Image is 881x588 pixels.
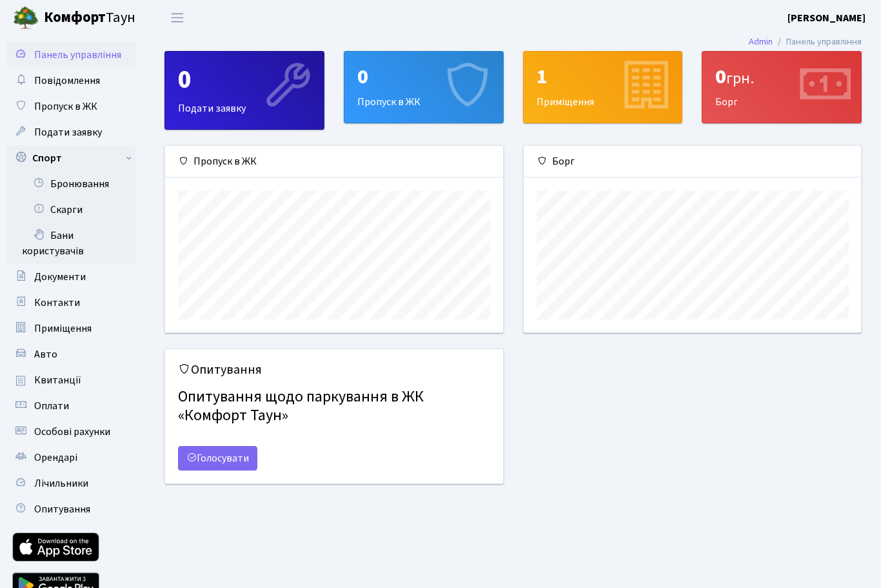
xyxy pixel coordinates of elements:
div: 0 [357,65,490,89]
span: Особові рахунки [34,425,110,439]
div: 0 [715,65,848,89]
div: 1 [537,65,669,89]
a: Лічильники [6,471,135,496]
div: 0 [178,65,311,96]
h5: Опитування [178,362,490,378]
span: Авто [34,347,57,361]
span: Документи [34,270,86,284]
span: Лічильники [34,476,88,491]
nav: breadcrumb [729,28,881,56]
span: Повідомлення [34,74,100,88]
a: Особові рахунки [6,419,135,445]
li: Панель управління [773,35,862,49]
a: Контакти [6,290,135,316]
h4: Опитування щодо паркування в ЖК «Комфорт Таун» [178,383,490,431]
a: Панель управління [6,42,135,68]
a: Спорт [6,145,135,171]
a: Орендарі [6,445,135,471]
b: Комфорт [44,7,106,28]
a: Авто [6,341,135,367]
div: Пропуск в ЖК [344,52,503,123]
span: Панель управління [34,48,121,62]
span: Орендарі [34,451,77,465]
img: logo.png [13,5,39,31]
a: Опитування [6,496,135,522]
a: Оплати [6,393,135,419]
div: Борг [702,52,861,123]
a: Документи [6,264,135,290]
a: 0Подати заявку [164,51,324,130]
a: 1Приміщення [523,51,683,123]
div: Борг [524,146,862,177]
a: Приміщення [6,316,135,341]
div: Подати заявку [165,52,324,129]
button: Переключити навігацію [161,7,193,28]
span: Контакти [34,296,80,310]
a: Admin [749,35,773,48]
a: Голосувати [178,446,257,471]
div: Приміщення [524,52,682,123]
span: Оплати [34,399,69,413]
a: Пропуск в ЖК [6,94,135,119]
a: Бани користувачів [6,223,135,264]
span: грн. [726,67,754,90]
b: [PERSON_NAME] [787,11,866,25]
a: Подати заявку [6,119,135,145]
a: 0Пропуск в ЖК [344,51,504,123]
span: Опитування [34,502,90,516]
span: Пропуск в ЖК [34,99,97,114]
a: Квитанції [6,367,135,393]
a: Скарги [6,197,135,223]
span: Таун [44,7,135,29]
span: Квитанції [34,373,81,387]
a: [PERSON_NAME] [787,10,866,26]
div: Пропуск в ЖК [165,146,503,177]
a: Бронювання [6,171,135,197]
span: Приміщення [34,321,92,336]
span: Подати заявку [34,125,102,139]
a: Повідомлення [6,68,135,94]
